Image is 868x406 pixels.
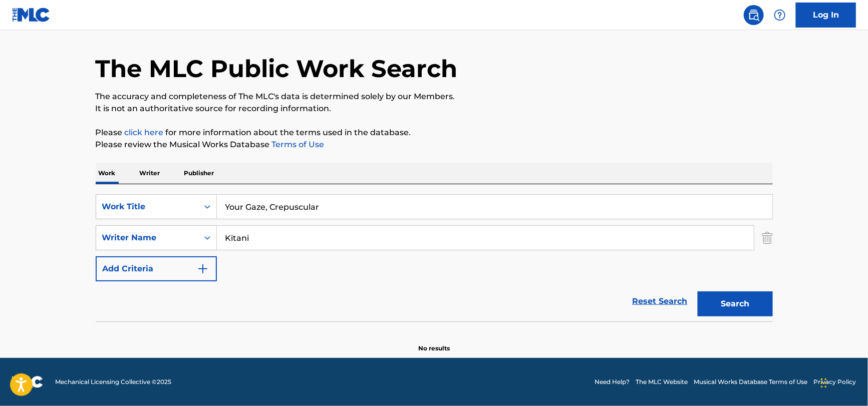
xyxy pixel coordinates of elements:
[770,5,790,25] div: Help
[636,377,688,386] a: The MLC Website
[12,376,43,388] img: logo
[12,8,51,22] img: MLC Logo
[762,225,773,250] img: Delete Criterion
[96,103,773,115] p: It is not an authoritative source for recording information.
[96,256,217,281] button: Add Criteria
[418,332,450,353] p: No results
[96,91,773,103] p: The accuracy and completeness of The MLC's data is determined solely by our Members.
[694,377,807,386] a: Musical Works Database Terms of Use
[818,358,868,406] iframe: Chat Widget
[628,290,693,312] a: Reset Search
[55,377,171,386] span: Mechanical Licensing Collective © 2025
[96,54,458,84] h1: The MLC Public Work Search
[197,263,209,275] img: 9d2ae6d4665cec9f34b9.svg
[96,163,119,184] p: Work
[796,3,856,28] a: Log In
[137,163,163,184] p: Writer
[102,201,192,213] div: Work Title
[96,139,773,151] p: Please review the Musical Works Database
[102,232,192,244] div: Writer Name
[748,9,760,21] img: search
[698,291,773,316] button: Search
[821,368,827,398] div: Drag
[96,127,773,139] p: Please for more information about the terms used in the database.
[595,377,630,386] a: Need Help?
[744,5,764,25] a: Public Search
[270,140,325,149] a: Terms of Use
[96,194,773,321] form: Search Form
[774,9,786,21] img: help
[813,377,856,386] a: Privacy Policy
[125,128,164,137] a: click here
[181,163,217,184] p: Publisher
